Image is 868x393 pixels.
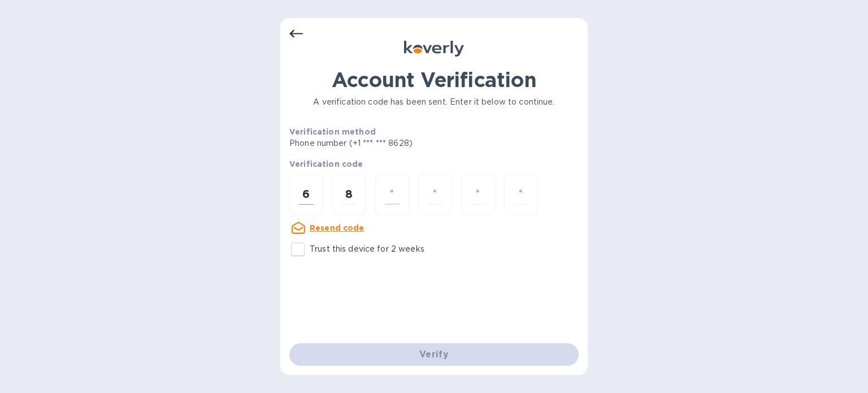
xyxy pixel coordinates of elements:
[289,127,376,136] b: Verification method
[289,137,499,149] p: Phone number (+1 *** *** 8628)
[289,158,579,170] p: Verification code
[310,243,424,255] p: Trust this device for 2 weeks
[310,223,364,232] u: Resend code
[289,96,579,108] p: A verification code has been sent. Enter it below to continue.
[289,68,579,92] h1: Account Verification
